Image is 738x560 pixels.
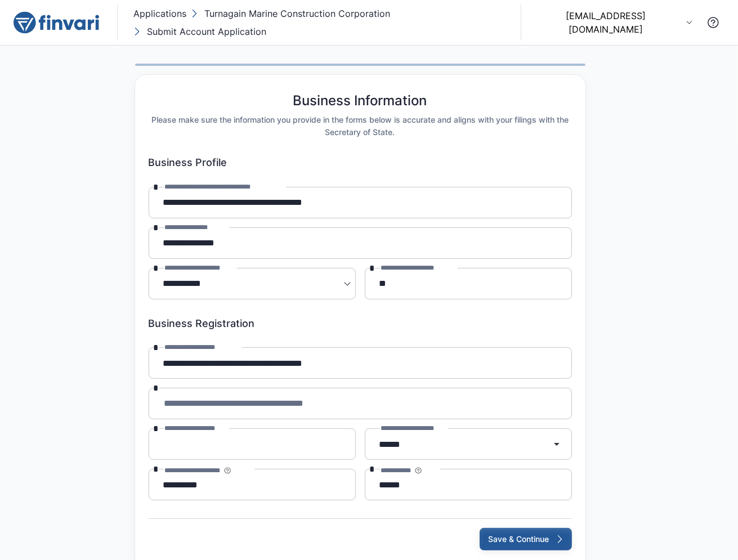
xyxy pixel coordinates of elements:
[545,433,568,455] button: Open
[530,9,681,36] p: [EMAIL_ADDRESS][DOMAIN_NAME]
[147,25,266,38] p: Submit Account Application
[189,5,392,23] button: Turnagain Marine Construction Corporation
[14,11,99,34] img: logo
[149,156,572,169] h6: Business Profile
[293,93,427,109] h5: Business Information
[702,11,724,34] button: Contact Support
[133,7,186,20] p: Applications
[131,5,189,23] button: Applications
[149,317,572,330] h6: Business Registration
[149,114,572,138] h6: Please make sure the information you provide in the forms below is accurate and aligns with your ...
[530,9,693,36] button: [EMAIL_ADDRESS][DOMAIN_NAME]
[204,7,390,20] p: Turnagain Marine Construction Corporation
[131,23,269,41] button: Submit Account Application
[480,528,572,550] button: Save & Continue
